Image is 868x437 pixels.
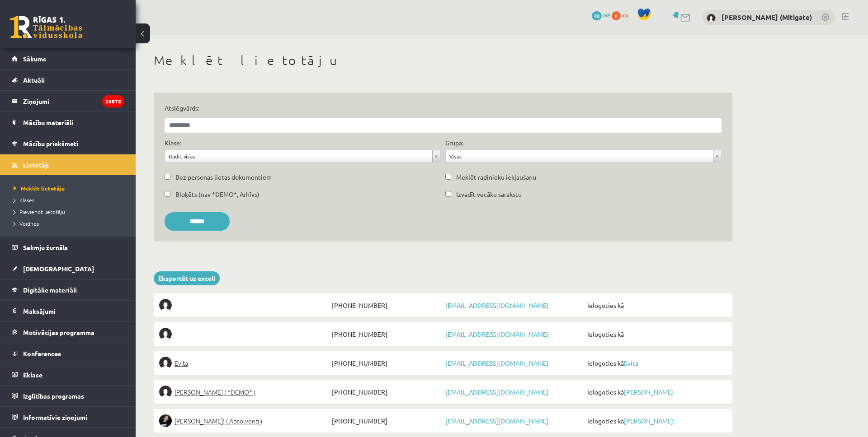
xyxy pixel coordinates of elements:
a: Ziņojumi26873 [12,91,124,112]
label: Bloķēts (nav *DEMO*, Arhīvs) [175,190,259,199]
a: [EMAIL_ADDRESS][DOMAIN_NAME] [445,359,548,367]
span: Izglītības programas [23,392,84,400]
span: Mācību priekšmeti [23,139,78,148]
a: [PERSON_NAME]! ( Absolventi ) [159,414,330,427]
span: Informatīvie ziņojumi [23,413,87,421]
a: Eklase [12,364,124,385]
a: Sekmju žurnāls [12,237,124,258]
span: Veidnes [14,220,39,227]
a: Aktuāli [12,70,124,90]
a: Mācību priekšmeti [12,133,124,154]
legend: Maksājumi [23,301,124,321]
span: [PHONE_NUMBER] [330,386,443,398]
a: Meklēt lietotāju [14,184,127,192]
i: 26873 [102,95,124,107]
span: [DEMOGRAPHIC_DATA] [23,265,94,273]
a: Sākums [12,48,124,69]
a: Mācību materiāli [12,112,124,133]
a: Rīgas 1. Tālmācības vidusskola [10,16,82,38]
span: Ielogoties kā [585,386,727,398]
img: Sofija Anrio-Karlauska! [159,414,172,427]
a: Veidnes [14,219,127,228]
a: [EMAIL_ADDRESS][DOMAIN_NAME] [445,388,548,396]
label: Izvadīt vecāku sarakstu [456,190,522,199]
span: Digitālie materiāli [23,286,77,294]
a: Evita [624,359,638,367]
span: Klases [14,196,34,204]
label: Grupa: [445,138,463,148]
span: Ielogoties kā [585,414,727,427]
a: Klases [14,196,127,204]
span: mP [603,11,610,19]
span: [PHONE_NUMBER] [330,414,443,427]
legend: Ziņojumi [23,91,124,112]
a: Eksportēt uz exceli [154,271,220,285]
span: [PERSON_NAME]! ( Absolventi ) [175,414,262,427]
span: 40 [592,11,602,20]
a: Motivācijas programma [12,322,124,343]
a: Rādīt visas [165,150,440,162]
span: Konferences [23,349,61,358]
span: Sākums [23,55,46,63]
a: [PERSON_NAME] [624,388,673,396]
a: Visas [446,150,721,162]
span: [PHONE_NUMBER] [330,299,443,311]
span: [PHONE_NUMBER] [330,357,443,369]
label: Atslēgvārds: [165,103,722,113]
a: Izglītības programas [12,386,124,406]
img: Elīna Elizabete Ancveriņa [159,386,172,398]
span: Visas [449,150,709,162]
a: [PERSON_NAME]! [624,417,675,425]
a: 40 mP [592,11,610,19]
a: [EMAIL_ADDRESS][DOMAIN_NAME] [445,417,548,425]
span: Meklēt lietotāju [14,185,65,192]
label: Meklēt radinieku iekļaušanu [456,172,536,182]
a: 0 xp [612,11,632,19]
span: [PHONE_NUMBER] [330,328,443,340]
a: [EMAIL_ADDRESS][DOMAIN_NAME] [445,330,548,338]
h1: Meklēt lietotāju [154,53,732,68]
a: Lietotāji [12,154,124,175]
span: xp [622,11,628,19]
span: [PERSON_NAME] ( *DEMO* ) [175,386,255,398]
label: Bez personas lietas dokumentiem [175,172,272,182]
span: Evita [175,357,188,369]
span: Pievienot lietotāju [14,208,65,215]
span: Ielogoties kā [585,328,727,340]
a: Evita [159,357,330,369]
a: [EMAIL_ADDRESS][DOMAIN_NAME] [445,301,548,309]
img: Vitālijs Viļums (Mitigate) [707,14,716,23]
span: Rādīt visas [169,150,429,162]
span: Eklase [23,371,42,379]
span: Motivācijas programma [23,328,94,336]
a: [DEMOGRAPHIC_DATA] [12,258,124,279]
span: Ielogoties kā [585,357,727,369]
span: Sekmju žurnāls [23,243,68,251]
label: Klase: [165,138,181,148]
a: Informatīvie ziņojumi [12,407,124,428]
a: Konferences [12,343,124,364]
a: Maksājumi [12,301,124,321]
a: [PERSON_NAME] (Mitigate) [722,13,812,22]
span: 0 [612,11,621,20]
a: Pievienot lietotāju [14,208,127,216]
a: Digitālie materiāli [12,279,124,300]
a: [PERSON_NAME] ( *DEMO* ) [159,386,330,398]
img: Evita [159,357,172,369]
span: Lietotāji [23,161,49,169]
span: Mācību materiāli [23,118,73,126]
span: Aktuāli [23,76,45,84]
span: Ielogoties kā [585,299,727,311]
